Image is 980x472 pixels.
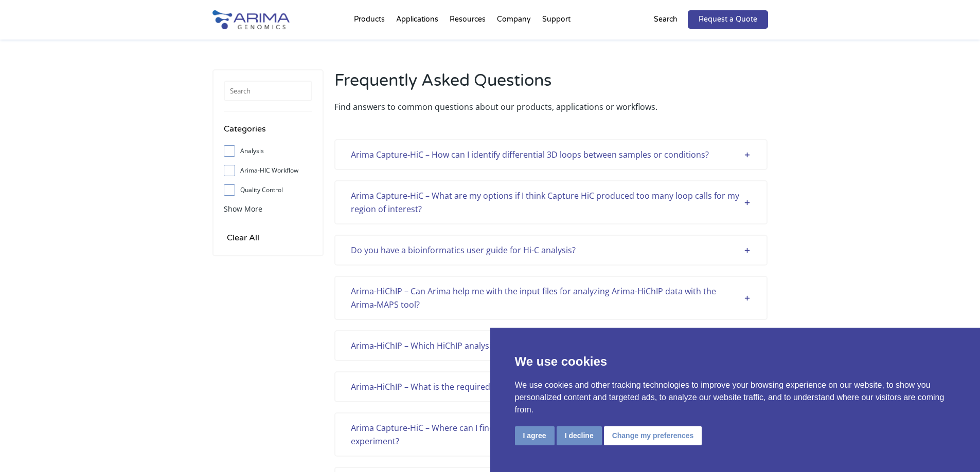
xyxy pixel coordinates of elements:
div: Arima-HiChIP – Which HiChIP analysis software does Arima support? [351,339,751,352]
div: Arima-HiChIP – What is the required sequencing depth for my Arima HiChIP libraries? [351,380,751,393]
label: Arima-HIC Workflow [224,163,312,178]
span: Show More [224,204,262,214]
button: I decline [557,426,602,445]
img: Arima-Genomics-logo [212,10,290,29]
div: Arima Capture-HiC – What are my options if I think Capture HiC produced too many loop calls for m... [351,189,751,216]
button: I agree [515,426,555,445]
div: Do you have a bioinformatics user guide for Hi-C analysis? [351,243,751,257]
p: Find answers to common questions about our products, applications or workflows. [334,100,768,114]
input: Clear All [224,231,262,245]
button: Change my preferences [604,426,702,445]
label: Quality Control [224,182,312,198]
div: Arima Capture-HiC – Where can I find the baitmap and fragment file for my Arima Capture-HiC exper... [351,421,751,448]
h4: Categories [224,122,312,143]
div: Arima Capture-HiC – How can I identify differential 3D loops between samples or conditions? [351,148,751,161]
p: We use cookies and other tracking technologies to improve your browsing experience on our website... [515,379,956,416]
a: Request a Quote [688,10,768,29]
p: Search [654,13,678,26]
input: Search [224,81,312,101]
div: Arima-HiChIP – Can Arima help me with the input files for analyzing Arima-HiChIP data with the Ar... [351,285,751,311]
label: Analysis [224,143,312,159]
p: We use cookies [515,352,956,371]
h2: Frequently Asked Questions [334,69,768,100]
